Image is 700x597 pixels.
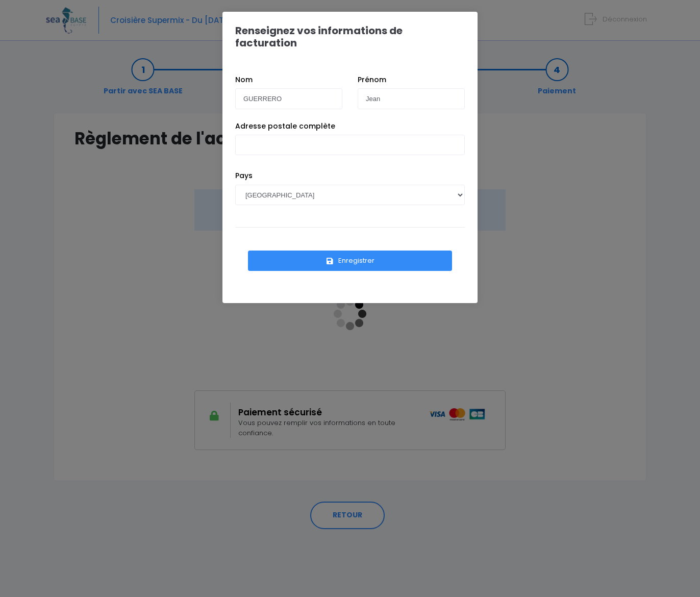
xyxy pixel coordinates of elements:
[235,24,465,49] h1: Renseignez vos informations de facturation
[248,251,452,271] button: Enregistrer
[235,121,335,132] label: Adresse postale complète
[235,170,253,181] label: Pays
[235,74,253,85] label: Nom
[358,74,386,85] label: Prénom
